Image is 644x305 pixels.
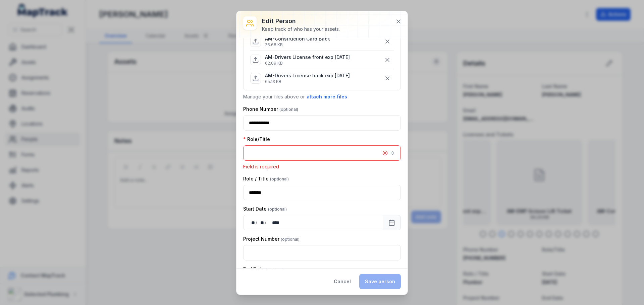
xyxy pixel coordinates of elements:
[243,106,298,112] label: Phone Number
[383,215,401,230] button: Calendar
[265,35,330,42] p: AM-Construction Card Back
[265,72,350,79] p: AM-Drivers License back exp [DATE]
[267,219,280,226] div: year,
[306,93,347,100] button: attach more files
[243,163,401,170] p: Field is required
[262,26,340,32] div: Keep track of who has your assets.
[243,93,401,100] p: Manage your files above or
[328,274,357,289] button: Cancel
[243,136,270,143] label: Role/Title
[265,54,350,61] p: AM-Drivers License front exp [DATE]
[262,16,340,26] h3: Edit person
[243,236,300,242] label: Project Number
[243,266,284,273] label: End Date
[265,42,330,48] p: 26.68 KB
[265,61,350,66] p: 62.09 KB
[256,219,258,226] div: /
[258,219,265,226] div: month,
[265,219,267,226] div: /
[265,79,350,84] p: 65.13 KB
[243,175,289,182] label: Role / Title
[243,206,287,212] label: Start Date
[249,219,256,226] div: day,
